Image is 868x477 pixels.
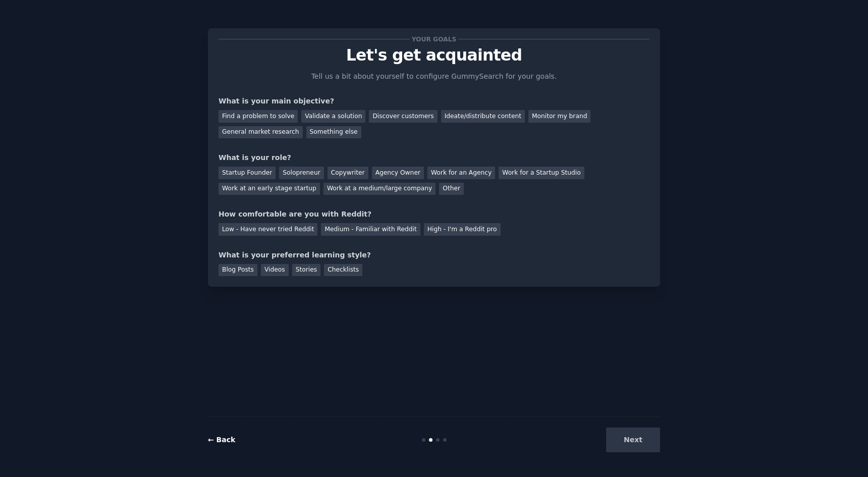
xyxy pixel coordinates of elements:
div: Agency Owner [372,167,424,179]
div: What is your role? [219,152,649,163]
div: General market research [219,126,303,139]
div: Medium - Familiar with Reddit [321,223,420,236]
div: Monitor my brand [528,110,590,123]
div: Startup Founder [219,167,276,179]
div: Find a problem to solve [219,110,298,123]
div: What is your main objective? [219,96,649,107]
div: What is your preferred learning style? [219,250,649,260]
div: Work at a medium/large company [323,183,436,195]
div: Other [439,183,464,195]
p: Let's get acquainted [219,46,649,64]
div: Work for a Startup Studio [499,167,584,179]
div: High - I'm a Reddit pro [424,223,501,236]
div: Work for an Agency [427,167,495,179]
div: Validate a solution [301,110,365,123]
div: Checklists [324,264,362,277]
div: Something else [306,126,361,139]
div: Ideate/distribute content [441,110,525,123]
div: Discover customers [369,110,437,123]
div: Work at an early stage startup [219,183,320,195]
div: Copywriter [328,167,368,179]
a: ← Back [208,436,235,444]
p: Tell us a bit about yourself to configure GummySearch for your goals. [307,71,561,82]
div: How comfortable are you with Reddit? [219,209,649,220]
div: Solopreneur [279,167,323,179]
div: Videos [261,264,289,277]
div: Stories [292,264,320,277]
div: Blog Posts [219,264,257,277]
div: Low - Have never tried Reddit [219,223,317,236]
span: Your goals [410,34,458,44]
